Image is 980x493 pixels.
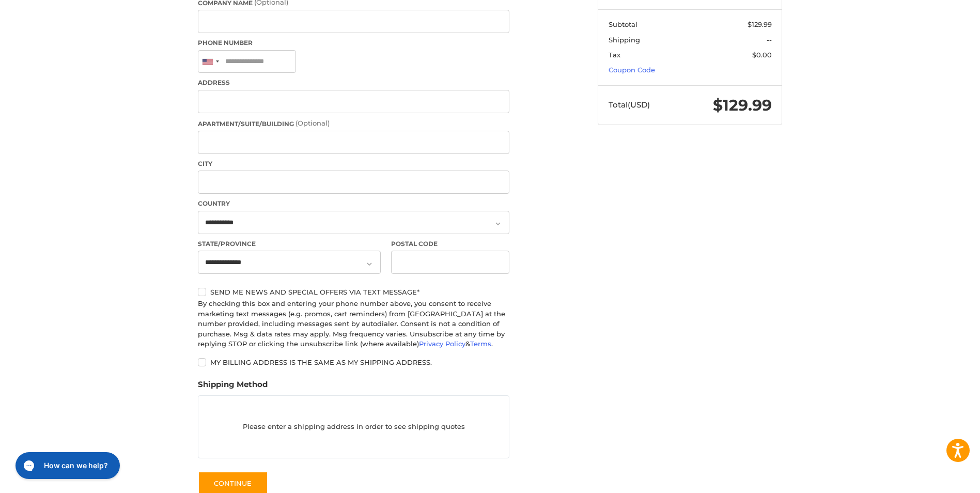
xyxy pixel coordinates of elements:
[609,20,637,28] span: Subtotal
[198,379,268,395] legend: Shipping Method
[198,358,509,366] label: My billing address is the same as my shipping address.
[198,199,509,208] label: Country
[10,449,123,483] iframe: Gorgias live chat messenger
[419,340,465,348] a: Privacy Policy
[609,51,620,59] span: Tax
[198,288,509,296] label: Send me news and special offers via text message*
[391,239,510,249] label: Postal Code
[767,36,772,44] span: --
[198,78,509,87] label: Address
[295,119,330,127] small: (Optional)
[713,96,772,115] span: $129.99
[752,51,772,59] span: $0.00
[198,51,222,73] div: United States: +1
[198,118,509,129] label: Apartment/Suite/Building
[470,340,491,348] a: Terms
[198,159,509,168] label: City
[748,20,772,28] span: $129.99
[198,38,509,48] label: Phone Number
[198,299,509,349] div: By checking this box and entering your phone number above, you consent to receive marketing text ...
[609,100,650,110] span: Total (USD)
[198,417,509,437] p: Please enter a shipping address in order to see shipping quotes
[609,36,640,44] span: Shipping
[198,239,381,249] label: State/Province
[609,66,655,74] a: Coupon Code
